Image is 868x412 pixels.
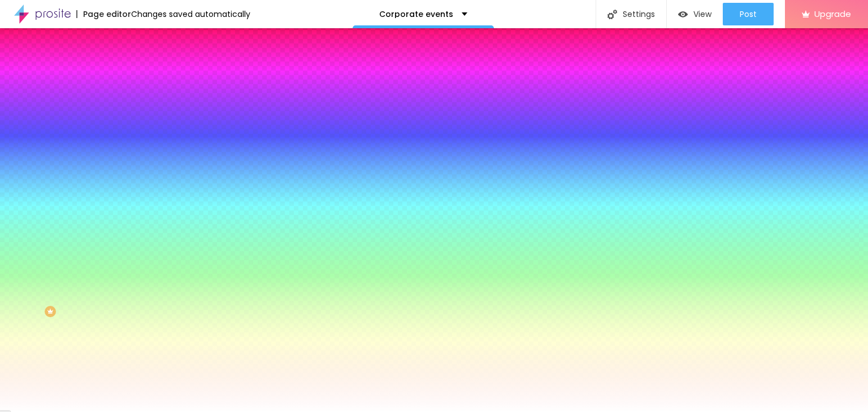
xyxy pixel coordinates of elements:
[379,10,453,18] p: Corporate events
[740,8,757,20] font: Post
[667,3,723,25] button: View
[814,8,851,20] font: Upgrade
[131,8,250,20] font: Changes saved automatically
[623,8,655,20] font: Settings
[723,3,774,25] button: Post
[607,10,617,19] img: Icons
[83,8,131,20] font: Page editor
[678,10,688,19] img: view-1.svg
[693,8,711,20] font: View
